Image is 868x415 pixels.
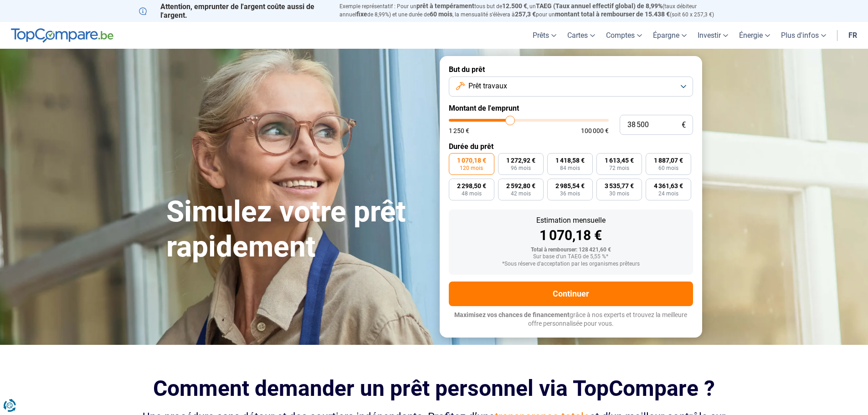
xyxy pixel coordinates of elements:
[449,65,693,74] label: But du prêt
[682,121,686,129] span: €
[468,81,507,91] span: Prêt travaux
[456,254,686,260] div: Sur base d'un TAEG de 5,55 %*
[536,2,663,10] span: TAEG (Taux annuel effectif global) de 8,99%
[166,195,429,265] h1: Simulez votre prêt rapidement
[658,191,678,196] span: 24 mois
[515,10,536,18] span: 257,3 €
[601,22,647,49] a: Comptes
[654,183,683,189] span: 4 361,63 €
[555,183,585,189] span: 2 985,54 €
[511,165,531,171] span: 96 mois
[139,2,329,20] p: Attention, emprunter de l'argent coûte aussi de l'argent.
[506,183,535,189] span: 2 592,80 €
[581,128,609,134] span: 100 000 €
[454,311,570,318] span: Maximisez vos chances de financement
[460,165,483,171] span: 120 mois
[511,191,531,196] span: 42 mois
[11,28,113,43] img: TopCompare
[449,142,693,151] label: Durée du prêt
[734,22,776,49] a: Énergie
[416,2,474,10] span: prêt à tempérament
[456,217,686,224] div: Estimation mensuelle
[449,311,693,328] p: grâce à nos experts et trouvez la meilleure offre personnalisée pour vous.
[555,157,585,164] span: 1 418,58 €
[449,282,693,306] button: Continuer
[462,191,482,196] span: 48 mois
[692,22,734,49] a: Investir
[457,157,486,164] span: 1 070,18 €
[560,165,580,171] span: 84 mois
[449,128,469,134] span: 1 250 €
[502,2,527,10] span: 12.500 €
[776,22,832,49] a: Plus d'infos
[658,165,678,171] span: 60 mois
[456,229,686,242] div: 1 070,18 €
[647,22,692,49] a: Épargne
[605,183,634,189] span: 3 535,77 €
[562,22,601,49] a: Cartes
[139,376,729,401] h2: Comment demander un prêt personnel via TopCompare ?
[609,191,629,196] span: 30 mois
[654,157,683,164] span: 1 887,07 €
[609,165,629,171] span: 72 mois
[356,10,367,18] span: fixe
[560,191,580,196] span: 36 mois
[449,77,693,97] button: Prêt travaux
[339,2,729,19] p: Exemple représentatif : Pour un tous but de , un (taux débiteur annuel de 8,99%) et une durée de ...
[527,22,562,49] a: Prêts
[430,10,452,18] span: 60 mois
[456,261,686,267] div: *Sous réserve d'acceptation par les organismes prêteurs
[449,104,693,113] label: Montant de l'emprunt
[457,183,486,189] span: 2 298,50 €
[843,22,863,49] a: fr
[506,157,535,164] span: 1 272,92 €
[456,247,686,253] div: Total à rembourser: 128 421,60 €
[605,157,634,164] span: 1 613,45 €
[555,10,670,18] span: montant total à rembourser de 15.438 €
